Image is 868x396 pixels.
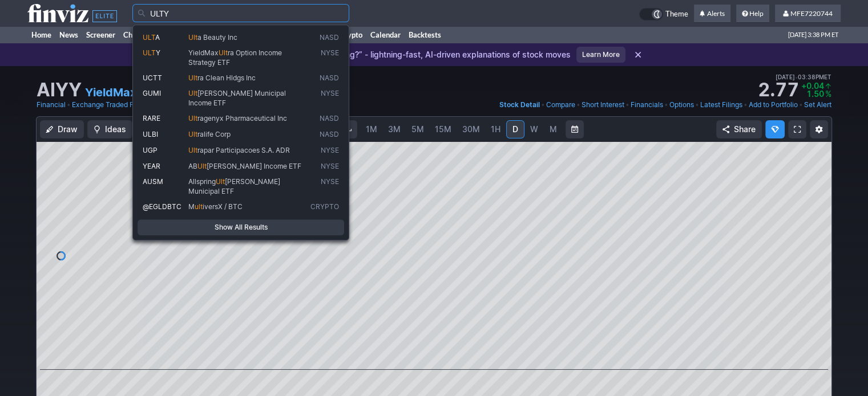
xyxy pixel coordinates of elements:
span: Ult [216,177,225,186]
a: M [544,120,562,138]
span: NYSE [321,162,339,172]
a: Options [669,99,694,111]
span: • [625,99,629,111]
span: YieldMax [188,48,219,57]
span: Ult [197,162,207,170]
span: ult [195,202,203,211]
a: YieldMax AI Option Income Strategy ETF [85,84,312,100]
span: GUMI [143,89,161,97]
a: Add to Portfolio [749,99,798,111]
span: NYSE [321,177,339,196]
span: ULBI [143,130,158,138]
span: [PERSON_NAME] Municipal ETF [188,177,280,195]
span: NYSE [321,48,339,67]
span: W [530,124,538,134]
span: Theme [665,8,688,21]
a: Calendar [366,26,405,43]
span: Ult [188,74,197,82]
span: @EGLDBTC [143,202,181,211]
a: Fullscreen [788,120,806,138]
span: a Beauty Inc [197,33,237,42]
div: Search [132,25,349,240]
span: Y [156,48,160,57]
span: • [664,99,668,111]
span: ragenyx Pharmaceutical Inc [197,114,287,123]
a: MFE7220744 [775,5,841,23]
span: +0.04 [801,81,824,91]
button: Ideas [87,120,132,138]
span: Ideas [105,124,126,135]
a: Latest Filings [700,99,742,111]
span: M [188,202,195,211]
span: rapar Participacoes S.A. ADR [197,146,290,154]
a: Stock Detail [499,99,540,111]
span: Allspring [188,177,216,186]
a: Alerts [694,5,730,23]
span: 3M [388,124,401,134]
span: Show All Results [143,222,339,233]
span: 5M [411,124,424,134]
span: ra Option Income Strategy ETF [188,48,282,67]
span: 15M [435,124,451,134]
button: Range [566,120,584,138]
a: Compare [546,99,575,111]
span: Ult [188,130,197,138]
button: Draw [40,120,84,138]
a: Help [736,5,769,23]
span: AB [188,162,197,170]
button: Share [716,120,762,138]
span: [PERSON_NAME] Municipal Income ETF [188,89,286,107]
span: 1.50 [806,89,824,99]
a: Crypto [336,26,366,43]
span: % [825,89,831,99]
span: 30M [462,124,480,134]
span: [PERSON_NAME] Income ETF [207,162,301,170]
span: 1H [491,124,500,134]
a: Charts [119,26,150,43]
a: 30M [457,120,485,138]
a: 5M [406,120,429,138]
a: W [525,120,543,138]
a: Financials [631,99,663,111]
span: • [744,99,748,111]
button: Chart Settings [810,120,828,138]
a: 3M [383,120,406,138]
span: MFE7220744 [790,9,833,18]
span: Crypto [310,202,339,212]
a: Backtests [405,26,445,43]
span: NASD [320,33,339,42]
span: Ult [188,114,197,123]
input: Search [132,4,349,22]
span: Draw [58,124,78,135]
span: • [695,99,699,111]
a: Learn More [576,47,625,63]
span: M [550,124,557,134]
a: Show All Results [138,219,344,235]
a: 15M [430,120,457,138]
span: Ult [188,89,197,97]
button: Explore new features [765,120,785,138]
a: D [506,120,524,138]
span: [DATE] 3:38 PM ET [788,26,838,43]
span: • [576,99,580,111]
span: UGP [143,146,158,154]
span: Share [734,124,756,135]
span: • [541,99,545,111]
span: AUSM [143,177,163,186]
span: NYSE [321,146,339,156]
span: iversX / BTC [203,202,243,211]
a: 1H [486,120,506,138]
a: Exchange Traded Fund [72,99,146,111]
span: YEAR [143,162,160,170]
span: ULT [143,48,156,57]
span: [DATE] 03:38PM ET [776,72,831,82]
span: Stock Detail [499,100,540,109]
a: Short Interest [582,99,624,111]
span: ra Clean Hldgs Inc [197,74,256,82]
a: Financial [37,99,66,111]
strong: 2.77 [758,81,799,99]
span: NASD [320,74,339,83]
span: NASD [320,114,339,124]
span: • [799,99,803,111]
span: Latest Filings [700,100,742,109]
